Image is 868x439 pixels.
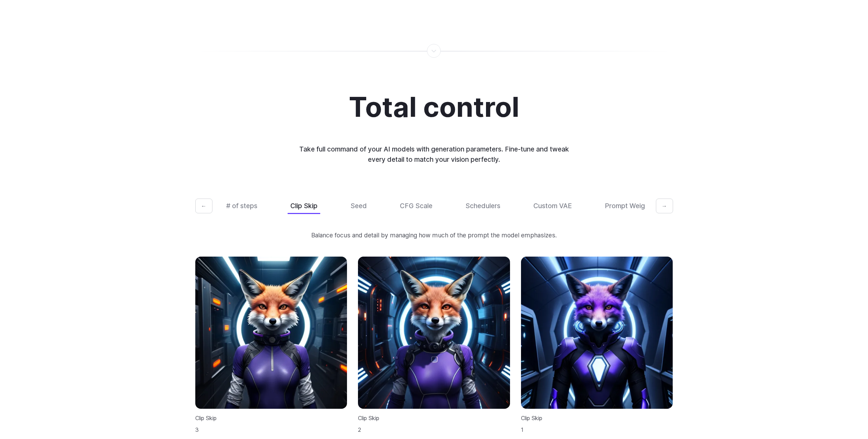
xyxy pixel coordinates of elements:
span: Clip Skip [195,414,217,423]
span: Clip Skip [521,414,542,423]
span: 2 [358,426,361,435]
p: Balance focus and detail by managing how much of the prompt the model emphasizes. [195,230,673,240]
button: Seed [348,198,370,214]
button: → [656,199,673,214]
h2: Total control [349,92,519,122]
button: Clip Skip [288,198,320,214]
img: A woman in a purple and black outfit with a fox head [358,257,510,409]
button: CFG Scale [397,198,435,214]
button: Prompt Weights [602,198,657,214]
button: ← [195,199,212,214]
img: A woman in a purple and black outfit with a fox head [195,257,347,409]
button: Custom VAE [531,198,575,214]
span: Clip Skip [358,414,379,423]
span: 1 [521,426,523,435]
p: Take full command of your AI models with generation parameters. Fine-tune and tweak every detail ... [291,144,577,165]
img: A woman in a purple and black outfit with a fox head [521,257,673,409]
span: 3 [195,426,199,435]
button: Schedulers [463,198,503,214]
button: # of steps [223,198,260,214]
